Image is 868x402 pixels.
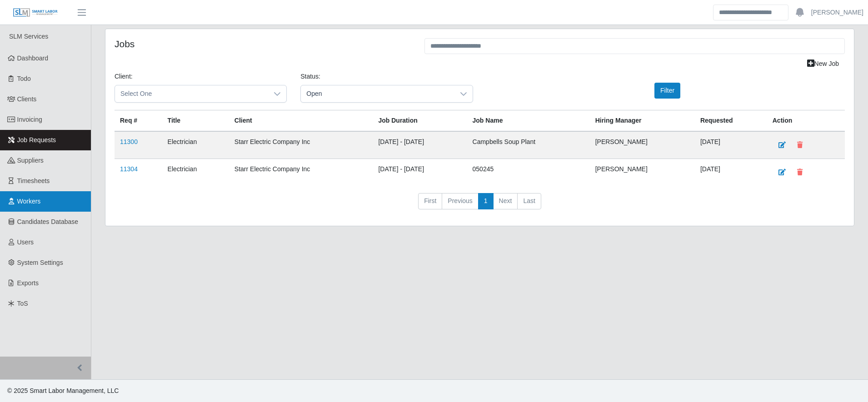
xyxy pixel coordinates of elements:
td: [DATE] [695,159,767,186]
input: Search [713,5,788,20]
td: Electrician [162,159,229,186]
td: Campbells Soup Plant [467,131,590,159]
span: Open [301,85,454,102]
h4: Jobs [115,38,411,50]
span: SLM Services [9,33,48,40]
span: Timesheets [17,177,50,184]
a: 11304 [120,165,138,173]
span: Select One [115,85,268,102]
span: System Settings [17,259,63,266]
td: Starr Electric Company Inc [229,131,373,159]
th: Hiring Manager [590,110,695,132]
td: [DATE] [695,131,767,159]
span: Todo [17,75,31,82]
th: Title [162,110,229,132]
a: 11300 [120,138,138,145]
td: [DATE] - [DATE] [373,131,467,159]
th: Req # [115,110,162,132]
button: Filter [654,83,680,99]
th: Requested [695,110,767,132]
span: Workers [17,198,41,205]
span: Job Requests [17,136,56,144]
label: Status: [300,72,320,81]
th: Action [767,110,845,132]
a: New Job [801,56,845,72]
td: [PERSON_NAME] [590,159,695,186]
th: Client [229,110,373,132]
a: [PERSON_NAME] [811,8,863,17]
span: © 2025 Smart Labor Management, LLC [7,387,119,394]
td: [PERSON_NAME] [590,131,695,159]
td: 050245 [467,159,590,186]
span: Dashboard [17,55,49,62]
span: Candidates Database [17,218,79,225]
td: Electrician [162,131,229,159]
img: SLM Logo [13,8,58,18]
td: [DATE] - [DATE] [373,159,467,186]
nav: pagination [115,193,845,217]
th: Job Duration [373,110,467,132]
label: Client: [115,72,133,81]
td: Starr Electric Company Inc [229,159,373,186]
span: Users [17,238,34,246]
span: Invoicing [17,116,42,123]
span: Suppliers [17,157,44,164]
a: 1 [478,193,494,209]
span: ToS [17,300,28,307]
span: Clients [17,95,37,103]
th: Job Name [467,110,590,132]
span: Exports [17,279,39,287]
